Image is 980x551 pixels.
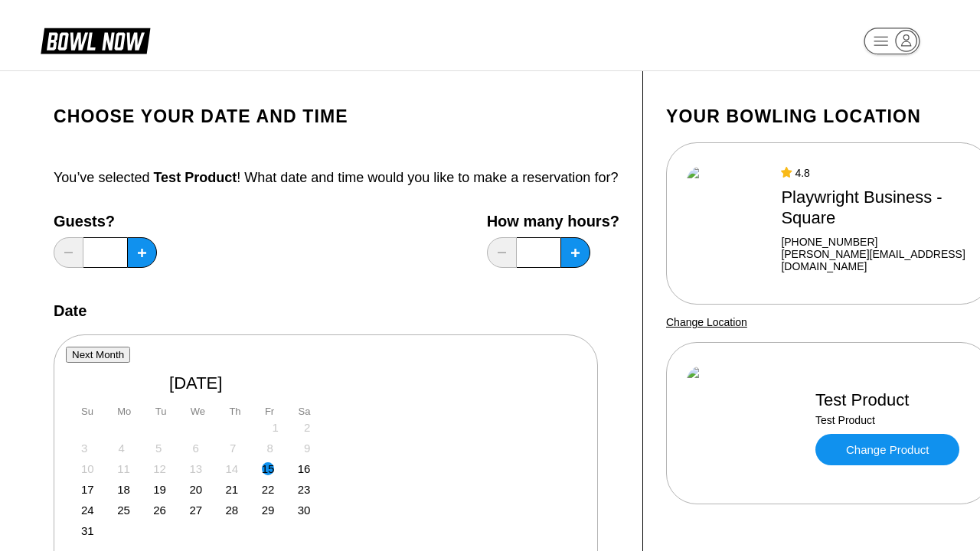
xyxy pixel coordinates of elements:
[229,406,240,417] div: Th
[81,442,87,455] div: Not available Sunday, August 3rd, 2025
[687,366,802,481] img: Test Product
[273,421,279,434] div: Not available Friday, August 1st, 2025
[262,504,275,517] div: Choose Friday, August 29th, 2025
[815,390,959,410] div: Test Product
[54,213,157,230] label: Guests?
[267,442,273,455] div: Not available Friday, August 8th, 2025
[54,302,87,319] label: Date
[81,462,94,475] div: Not available Sunday, August 10th, 2025
[189,483,202,496] div: Choose Wednesday, August 20th, 2025
[81,524,94,537] div: Choose Sunday, August 31st, 2025
[77,373,315,393] div: [DATE]
[226,462,239,475] div: Not available Thursday, August 14th, 2025
[119,442,125,455] div: Not available Monday, August 4th, 2025
[54,106,619,127] h1: Choose your Date and time
[815,414,959,426] div: Test Product
[81,504,94,517] div: Choose Sunday, August 24th, 2025
[226,483,239,496] div: Choose Thursday, August 21st, 2025
[687,166,767,281] img: Playwright Business - Square
[153,462,166,475] div: Not available Tuesday, August 12th, 2025
[117,406,131,417] div: Mo
[155,442,162,455] div: Not available Tuesday, August 5th, 2025
[304,421,310,434] div: Not available Saturday, August 2nd, 2025
[666,316,747,328] a: Change Location
[189,504,202,517] div: Choose Wednesday, August 27th, 2025
[226,504,239,517] div: Choose Thursday, August 28th, 2025
[487,213,619,230] label: How many hours?
[262,483,275,496] div: Choose Friday, August 22nd, 2025
[298,483,311,496] div: Choose Saturday, August 23rd, 2025
[153,170,237,185] span: Test Product
[304,442,310,455] div: Not available Saturday, August 9th, 2025
[191,406,205,417] div: We
[54,169,619,186] div: You’ve selected ! What date and time would you like to make a reservation for?
[155,406,167,417] div: Tu
[781,248,971,272] a: [PERSON_NAME][EMAIL_ADDRESS][DOMAIN_NAME]
[81,483,94,496] div: Choose Sunday, August 17th, 2025
[262,462,275,475] div: Choose Friday, August 15th, 2025
[81,421,311,537] div: month 2025-08
[117,462,130,475] div: Not available Monday, August 11th, 2025
[117,483,130,496] div: Choose Monday, August 18th, 2025
[153,483,166,496] div: Choose Tuesday, August 19th, 2025
[299,406,311,417] div: Sa
[781,187,971,228] div: Playwright Business - Square
[117,504,130,517] div: Choose Monday, August 25th, 2025
[66,347,130,363] button: Next Month
[815,434,959,465] a: Change Product
[81,406,93,417] div: Su
[781,167,971,179] div: 4.8
[298,462,311,475] div: Choose Saturday, August 16th, 2025
[153,504,166,517] div: Choose Tuesday, August 26th, 2025
[189,462,202,475] div: Not available Wednesday, August 13th, 2025
[193,442,199,455] div: Not available Wednesday, August 6th, 2025
[72,349,124,360] span: Next Month
[265,406,274,417] div: Fr
[298,504,311,517] div: Choose Saturday, August 30th, 2025
[230,442,236,455] div: Not available Thursday, August 7th, 2025
[781,236,971,248] div: [PHONE_NUMBER]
